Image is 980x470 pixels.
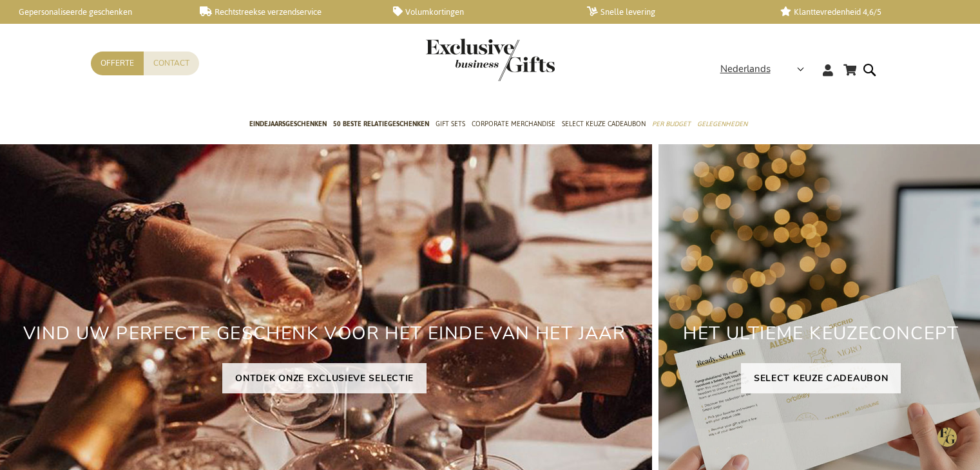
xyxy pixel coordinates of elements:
[200,6,372,17] a: Rechtstreekse verzendservice
[222,363,427,393] a: ONTDEK ONZE EXCLUSIEVE SELECTIE
[393,6,566,17] a: Volumkortingen
[780,6,953,17] a: Klanttevredenheid 4,6/5
[436,117,465,131] span: Gift Sets
[697,109,747,141] a: Gelegenheden
[587,6,760,17] a: Snelle levering
[652,117,691,131] span: Per Budget
[144,52,199,75] a: Contact
[562,117,646,131] span: Select Keuze Cadeaubon
[249,109,327,141] a: Eindejaarsgeschenken
[426,39,490,81] a: store logo
[472,109,555,141] a: Corporate Merchandise
[6,6,179,17] a: Gepersonaliseerde geschenken
[91,52,144,75] a: Offerte
[741,363,901,393] a: SELECT KEUZE CADEAUBON
[436,109,465,141] a: Gift Sets
[720,62,771,77] span: Nederlands
[333,109,429,141] a: 50 beste relatiegeschenken
[426,39,555,81] img: Exclusive Business gifts logo
[249,117,327,131] span: Eindejaarsgeschenken
[697,117,747,131] span: Gelegenheden
[562,109,646,141] a: Select Keuze Cadeaubon
[472,117,555,131] span: Corporate Merchandise
[333,117,429,131] span: 50 beste relatiegeschenken
[652,109,691,141] a: Per Budget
